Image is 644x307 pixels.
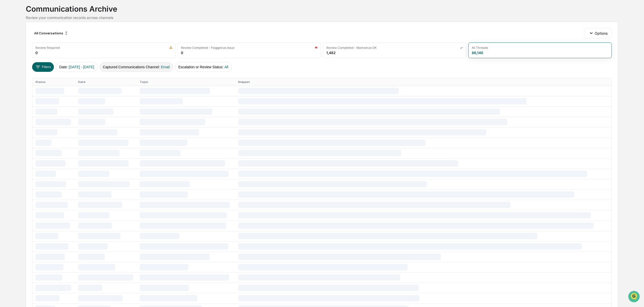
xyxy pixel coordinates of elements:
a: 🔎Data Lookup [3,72,34,81]
div: 🔎 [5,74,9,78]
div: All Threads [472,46,488,50]
div: Start new chat [17,39,83,44]
img: icon [460,46,463,49]
button: Date:[DATE] - [DATE] [56,62,97,72]
div: We're available if you need us! [17,44,64,48]
div: 🗄️ [37,64,41,69]
button: Filters [32,62,54,72]
span: Attestations [42,64,63,69]
button: Options [584,28,612,38]
div: 0 [181,51,183,55]
input: Clear [13,23,83,29]
div: 1,482 [326,51,336,55]
div: Review Completed - Marked as OK [326,46,377,50]
a: 🗄️Attestations [35,62,65,71]
th: Status [32,78,75,86]
div: 86,140 [472,51,483,55]
div: 🖐️ [5,64,9,69]
th: Topic [137,78,235,86]
div: Communications Archive [26,0,618,13]
th: Date [75,78,137,86]
th: Snippet [235,78,612,86]
img: icon [315,46,318,49]
div: All Conversations [32,29,70,37]
img: icon [169,46,173,49]
a: 🖐️Preclearance [3,62,35,71]
span: All [224,65,228,69]
span: Pylon [50,86,61,90]
p: How can we help? [5,11,92,19]
span: Email [161,65,170,69]
button: Escalation or Review Status:All [175,62,232,72]
div: 0 [35,51,38,55]
button: Captured Communications Channel:Email [100,62,173,72]
div: Review Completed - Flagged as Issue [181,46,234,50]
div: Review Required [35,46,60,50]
a: Powered byPylon [36,86,61,90]
iframe: Open customer support [628,290,641,304]
span: [DATE] - [DATE] [69,65,94,69]
div: Review your communication records across channels [26,15,618,20]
span: Preclearance [10,64,33,69]
button: Start new chat [86,40,92,47]
img: 1746055101610-c473b297-6a78-478c-a979-82029cc54cd1 [5,39,14,48]
span: Data Lookup [10,74,32,79]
